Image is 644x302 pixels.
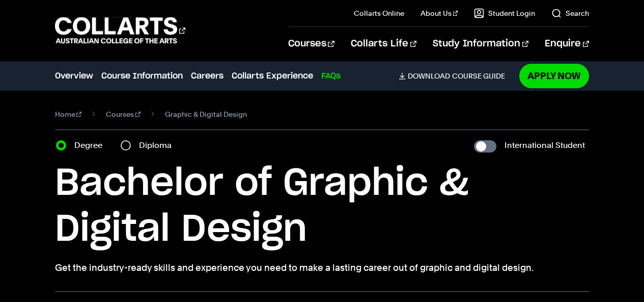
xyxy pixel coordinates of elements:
[288,27,334,61] a: Courses
[139,138,178,153] label: Diploma
[433,27,528,61] a: Study Information
[101,70,183,82] a: Course Information
[408,71,450,81] span: Download
[474,8,535,18] a: Student Login
[55,107,82,121] a: Home
[505,138,585,153] label: International Student
[354,8,404,18] a: Collarts Online
[421,8,458,18] a: About Us
[55,70,93,82] a: Overview
[321,70,341,82] a: FAQs
[165,107,247,121] span: Graphic & Digital Design
[55,161,590,253] h1: Bachelor of Graphic & Digital Design
[551,8,589,18] a: Search
[74,138,108,153] label: Degree
[232,70,313,82] a: Collarts Experience
[55,16,185,45] div: Go to homepage
[55,261,590,275] p: Get the industry-ready skills and experience you need to make a lasting career out of graphic and...
[545,27,589,61] a: Enquire
[351,27,416,61] a: Collarts Life
[191,70,223,82] a: Careers
[399,71,513,81] a: DownloadCourse Guide
[519,64,589,88] a: Apply Now
[106,107,141,121] a: Courses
